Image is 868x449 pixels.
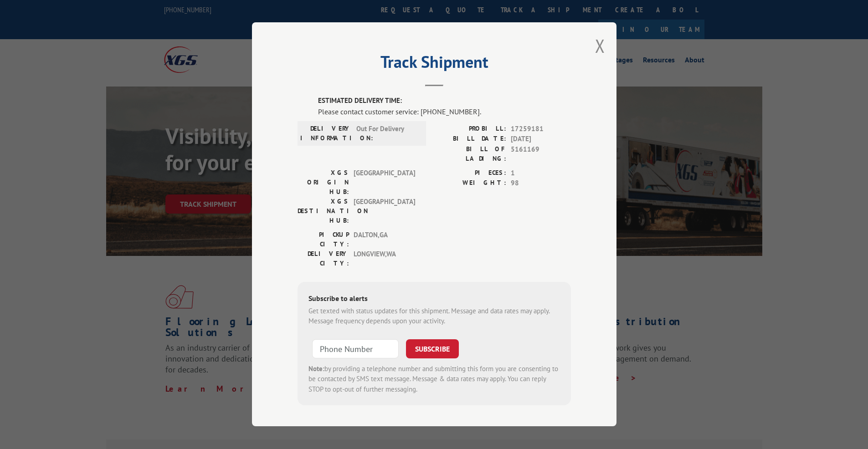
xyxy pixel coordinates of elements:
label: PICKUP CITY: [298,230,349,249]
div: Get texted with status updates for this shipment. Message and data rates may apply. Message frequ... [308,306,560,327]
label: BILL DATE: [434,134,506,144]
div: Subscribe to alerts [308,293,560,306]
span: 17259181 [511,124,571,134]
label: XGS ORIGIN HUB: [298,168,349,197]
span: 5161169 [511,144,571,163]
input: Phone Number [312,339,399,358]
button: Close modal [595,34,605,58]
span: [GEOGRAPHIC_DATA] [354,168,415,197]
span: LONGVIEW , WA [354,249,415,268]
h2: Track Shipment [298,56,571,73]
label: XGS DESTINATION HUB: [298,197,349,225]
strong: Note: [308,364,324,373]
span: [GEOGRAPHIC_DATA] [354,197,415,225]
label: BILL OF LADING: [434,144,506,163]
span: 98 [511,178,571,189]
span: 1 [511,168,571,179]
label: DELIVERY INFORMATION: [300,124,352,143]
label: PROBILL: [434,124,506,134]
span: [DATE] [511,134,571,144]
button: SUBSCRIBE [406,339,459,358]
label: DELIVERY CITY: [298,249,349,268]
label: PIECES: [434,168,506,179]
label: ESTIMATED DELIVERY TIME: [318,96,571,106]
span: Out For Delivery [356,124,418,143]
div: Please contact customer service: [PHONE_NUMBER]. [318,106,571,117]
label: WEIGHT: [434,178,506,189]
div: by providing a telephone number and submitting this form you are consenting to be contacted by SM... [308,364,560,395]
span: DALTON , GA [354,230,415,249]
